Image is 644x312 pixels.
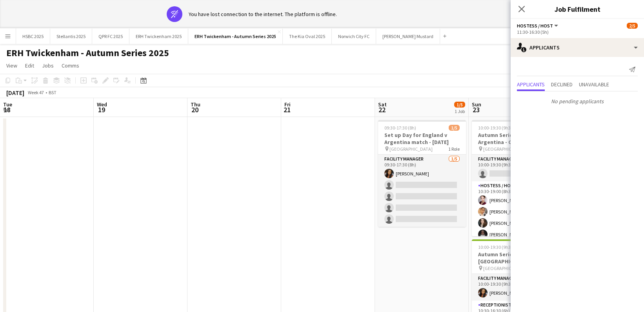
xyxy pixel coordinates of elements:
h1: ERH Twickenham - Autumn Series 2025 [6,47,169,59]
span: 1 Role [448,146,460,152]
span: 21 [283,105,291,114]
button: HSBC 2025 [16,29,50,44]
span: Applicants [517,82,545,87]
span: [GEOGRAPHIC_DATA] [483,146,526,152]
span: 22 [377,105,387,114]
a: Edit [22,60,37,71]
button: The Kia Oval 2025 [283,29,332,44]
h3: Autumn Series [GEOGRAPHIC_DATA] v [GEOGRAPHIC_DATA]- Gate 1 ([GEOGRAPHIC_DATA]) - [DATE] [472,251,560,265]
h3: Autumn Series England v Argentina - Captain's Club (North Stand) - [DATE] [472,131,560,146]
app-job-card: 10:00-19:30 (9h30m)10/18Autumn Series England v Argentina - Captain's Club (North Stand) - [DATE]... [472,120,560,236]
div: You have lost connection to the internet. The platform is offline. [189,11,337,18]
a: View [3,60,20,71]
span: Hostess / Host [517,23,553,29]
span: 2/5 [627,23,638,29]
span: Declined [551,82,573,87]
div: 11:30-16:30 (5h) [517,29,638,35]
div: 1 Job [455,108,465,114]
button: Norwich City FC [332,29,376,44]
span: 18 [2,105,12,114]
app-card-role: Facility Manager1/110:00-19:30 (9h30m)[PERSON_NAME] [472,274,560,301]
button: QPR FC 2025 [92,29,129,44]
span: [GEOGRAPHIC_DATA] [389,146,433,152]
span: Unavailable [579,82,609,87]
button: Hostess / Host [517,23,559,29]
div: BST [49,89,56,95]
span: [GEOGRAPHIC_DATA] [483,265,526,271]
button: Stellantis 2025 [50,29,92,44]
p: No pending applicants [511,95,644,108]
span: 20 [189,105,200,114]
span: Sun [472,101,481,108]
span: 1/5 [454,102,465,108]
span: Sat [378,101,387,108]
span: Comms [62,62,79,69]
span: Jobs [42,62,54,69]
span: Wed [97,101,107,108]
div: Applicants [511,38,644,57]
button: ERH Twickenham - Autumn Series 2025 [188,29,283,44]
span: 23 [471,105,481,114]
app-card-role: Facility Manager0/110:00-19:30 (9h30m) [472,155,560,181]
span: 19 [96,105,107,114]
span: 1/5 [449,125,460,131]
div: [DATE] [6,89,24,97]
span: Fri [284,101,291,108]
button: ERH Twickenham 2025 [129,29,188,44]
span: Week 47 [26,89,45,95]
span: 10:00-19:30 (9h30m) [478,125,519,131]
h3: Job Fulfilment [511,4,644,14]
h3: Set up Day for England v Argentina match - [DATE] [378,131,466,146]
span: Tue [3,101,12,108]
span: Thu [191,101,200,108]
app-job-card: 09:30-17:30 (8h)1/5Set up Day for England v Argentina match - [DATE] [GEOGRAPHIC_DATA]1 RoleFacil... [378,120,466,227]
span: 10:00-19:30 (9h30m) [478,244,519,250]
span: View [6,62,17,69]
app-card-role: Facility Manager1/509:30-17:30 (8h)[PERSON_NAME] [378,155,466,227]
span: Edit [25,62,34,69]
span: 09:30-17:30 (8h) [384,125,416,131]
a: Comms [58,60,82,71]
a: Jobs [39,60,57,71]
button: [PERSON_NAME] Mustard [376,29,440,44]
